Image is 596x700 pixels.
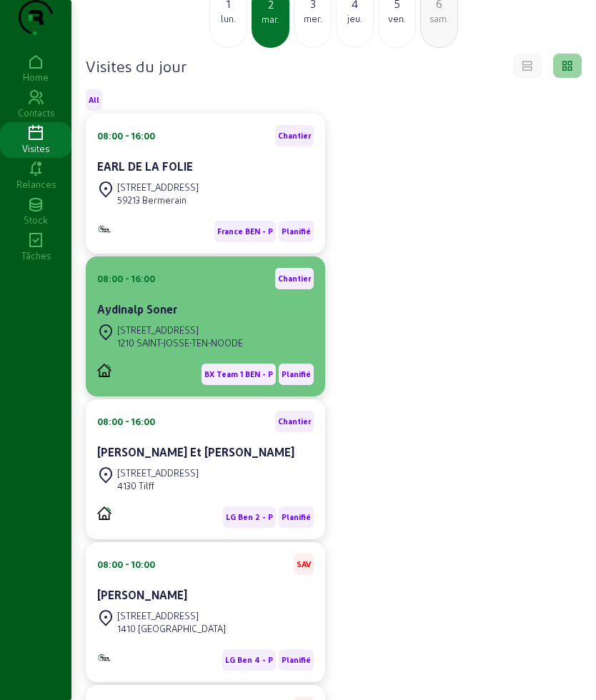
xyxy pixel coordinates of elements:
[210,12,247,25] div: lun.
[421,12,457,25] div: sam.
[97,653,111,662] img: Monitoring et Maintenance
[97,558,155,571] div: 08:00 - 10:00
[97,302,177,316] cam-card-title: Aydinalp Soner
[117,609,226,622] div: [STREET_ADDRESS]
[97,506,111,520] img: PVELEC
[225,655,273,665] span: LG Ben 4 - P
[297,559,311,569] span: SAV
[117,181,199,194] div: [STREET_ADDRESS]
[97,364,111,377] img: PVELEC
[282,512,311,522] span: Planifié
[97,272,155,285] div: 08:00 - 16:00
[226,512,273,522] span: LG Ben 2 - P
[117,466,199,479] div: [STREET_ADDRESS]
[117,479,199,492] div: 4130 Tilff
[217,226,273,236] span: France BEN - P
[97,129,155,142] div: 08:00 - 16:00
[253,13,288,26] div: mar.
[379,12,415,25] div: ven.
[97,415,155,428] div: 08:00 - 16:00
[278,416,311,426] span: Chantier
[282,655,311,665] span: Planifié
[337,12,373,25] div: jeu.
[282,226,311,236] span: Planifié
[117,194,199,206] div: 59213 Bermerain
[278,131,311,141] span: Chantier
[117,336,243,349] div: 1210 SAINT-JOSSE-TEN-NOODE
[97,159,193,173] cam-card-title: EARL DE LA FOLIE
[117,622,226,635] div: 1410 [GEOGRAPHIC_DATA]
[294,12,331,25] div: mer.
[117,324,243,336] div: [STREET_ADDRESS]
[97,588,187,601] cam-card-title: [PERSON_NAME]
[89,95,99,105] span: All
[204,369,273,379] span: BX Team 1 BEN - P
[86,56,187,76] h4: Visites du jour
[282,369,311,379] span: Planifié
[278,274,311,284] span: Chantier
[97,224,111,234] img: B2B - PVELEC
[97,445,294,459] cam-card-title: [PERSON_NAME] Et [PERSON_NAME]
